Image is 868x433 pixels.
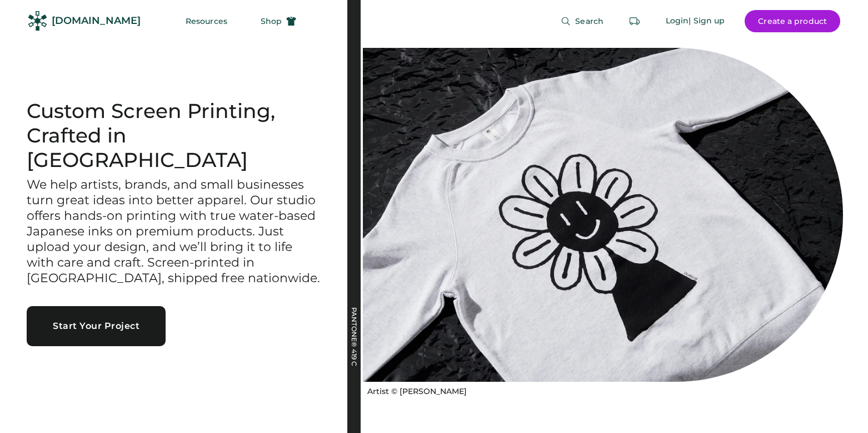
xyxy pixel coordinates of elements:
[689,16,725,27] div: | Sign up
[261,17,282,25] span: Shop
[745,10,840,32] button: Create a product
[172,10,241,32] button: Resources
[575,17,603,25] span: Search
[27,177,321,286] h3: We help artists, brands, and small businesses turn great ideas into better apparel. Our studio of...
[28,11,47,31] img: Rendered Logo - Screens
[547,10,617,32] button: Search
[247,10,310,32] button: Shop
[367,386,467,397] div: Artist © [PERSON_NAME]
[363,382,467,397] a: Artist © [PERSON_NAME]
[27,306,166,346] button: Start Your Project
[27,99,321,173] h1: Custom Screen Printing, Crafted in [GEOGRAPHIC_DATA]
[52,14,141,28] div: [DOMAIN_NAME]
[351,307,357,419] div: PANTONE® 419 C
[623,10,646,32] button: Retrieve an order
[666,16,689,27] div: Login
